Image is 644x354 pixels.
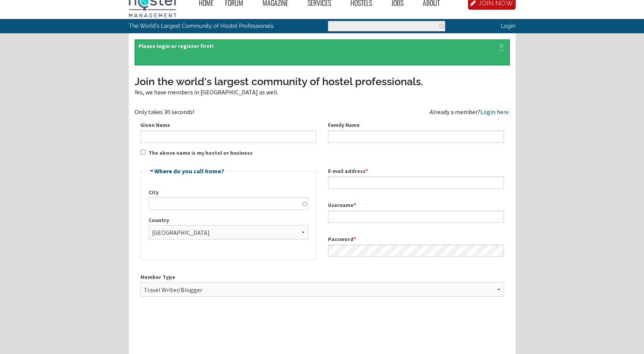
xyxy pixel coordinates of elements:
[328,235,504,243] label: Password
[135,89,510,95] div: Yes, we have members in [GEOGRAPHIC_DATA] as well.
[354,236,356,243] span: This field is required.
[328,201,504,209] label: Username
[149,149,253,157] label: The above name is my hostel or business
[480,108,510,116] a: Login here.
[135,39,510,66] div: Please login or register first!
[154,167,224,175] a: Where do you call home?
[366,168,368,174] span: This field is required.
[140,273,504,281] label: Member Type
[328,21,445,31] input: Enter the terms you wish to search for.
[135,74,510,89] h3: Join the world's largest community of hostel professionals.
[354,202,356,209] span: This field is required.
[149,216,308,224] label: Country
[430,109,510,115] div: Already a member?
[140,121,316,129] label: Given Name
[497,44,506,47] a: ×
[328,210,504,223] input: Spaces are allowed; punctuation is not allowed except for periods, hyphens, apostrophes, and unde...
[129,19,290,33] p: The World's Largest Community of Hostel Professionals.
[140,315,258,345] iframe: reCAPTCHA
[135,109,322,115] div: Only takes 30 seconds!
[328,121,504,129] label: Family Name
[328,167,504,175] label: E-mail address
[149,188,308,197] label: City
[501,22,515,29] a: Login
